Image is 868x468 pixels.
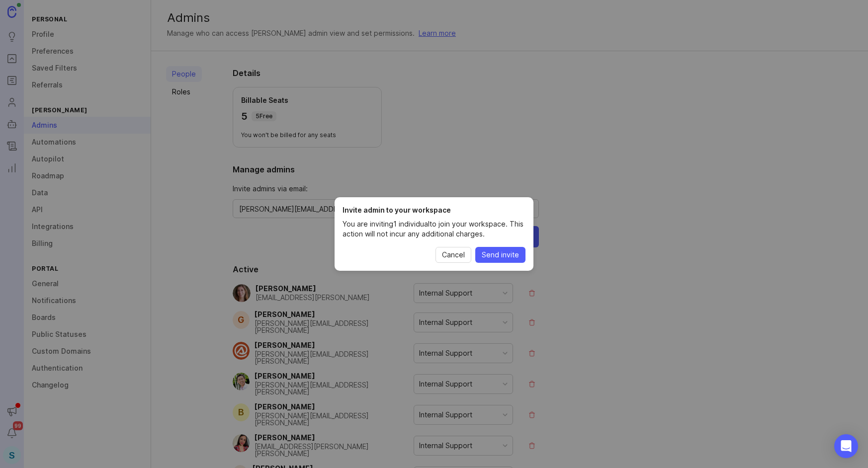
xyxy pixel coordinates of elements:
[834,434,858,458] div: Open Intercom Messenger
[343,219,525,239] p: You are inviting 1 individual to join your workspace. This action will not incur any additional c...
[442,250,465,260] span: Cancel
[343,205,525,215] h1: Invite admin to your workspace
[435,247,471,263] button: Cancel
[482,250,519,260] span: Send invite
[475,247,525,263] button: Send invite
